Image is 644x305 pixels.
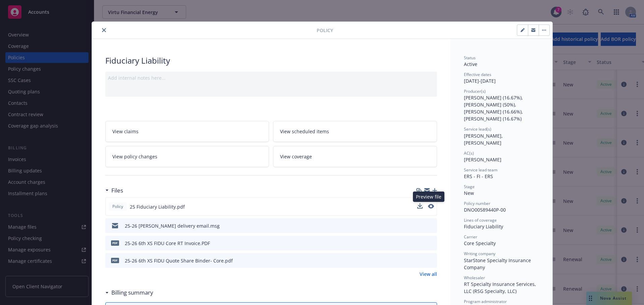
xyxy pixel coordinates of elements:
span: Service lead team [464,167,497,173]
span: Lines of coverage [464,217,497,223]
div: Billing summary [105,288,153,297]
div: Preview file [413,192,444,202]
span: PDF [111,240,119,245]
button: download file [417,203,423,209]
a: View scheduled items [273,121,437,142]
button: download file [418,257,423,264]
span: RT Specialty Insurance Services, LLC (RSG Specialty, LLC) [464,281,537,294]
span: Program administrator [464,299,507,304]
h3: Billing summary [111,288,153,297]
span: View coverage [280,153,312,160]
span: View claims [112,128,139,135]
div: 25-26 [PERSON_NAME] delivery email.msg [125,222,220,229]
div: Fiduciary Liability [105,55,437,66]
span: DNO00589440P-00 [464,207,506,213]
span: New [464,190,474,196]
button: download file [418,240,423,247]
span: View policy changes [112,153,157,160]
button: preview file [428,204,434,209]
span: [PERSON_NAME] (16.67%), [PERSON_NAME] (50%), [PERSON_NAME] (16.66%), [PERSON_NAME] (16.67%) [464,94,524,122]
span: StarStone Specialty Insurance Company [464,257,532,271]
span: Writing company [464,251,495,256]
button: download file [418,222,423,229]
div: Fiduciary Liability [464,223,539,230]
span: Status [464,55,476,61]
a: View policy changes [105,146,269,167]
div: Files [105,186,123,195]
h3: Files [111,186,123,195]
span: Core Specialty [464,240,496,246]
span: [PERSON_NAME], [PERSON_NAME] [464,133,504,146]
div: 25-26 6th XS FIDU Quote Share Binder- Core.pdf [125,257,233,264]
span: [PERSON_NAME] [464,156,501,163]
span: Active [464,61,477,67]
button: preview file [428,240,434,247]
button: preview file [428,257,434,264]
span: ERS - FI - ERS [464,173,493,179]
span: 25 Fiduciary Liability.pdf [130,203,185,210]
button: download file [417,203,423,210]
div: [DATE] - [DATE] [464,72,539,84]
span: Stage [464,184,475,189]
div: Add internal notes here... [108,74,434,81]
span: AC(s) [464,150,474,156]
a: View claims [105,121,269,142]
div: 25-26 6th XS FIDU Core RT Invoice.PDF [125,240,210,247]
button: preview file [428,203,434,210]
span: Policy [111,204,124,210]
button: preview file [428,222,434,229]
span: Carrier [464,234,477,240]
a: View coverage [273,146,437,167]
button: close [100,26,108,34]
span: Policy [317,27,333,34]
span: Policy number [464,201,490,206]
span: Producer(s) [464,88,486,94]
span: pdf [111,258,119,263]
span: View scheduled items [280,128,329,135]
span: Wholesaler [464,275,485,281]
span: Effective dates [464,72,491,77]
span: Service lead(s) [464,126,491,132]
a: View all [420,271,437,278]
